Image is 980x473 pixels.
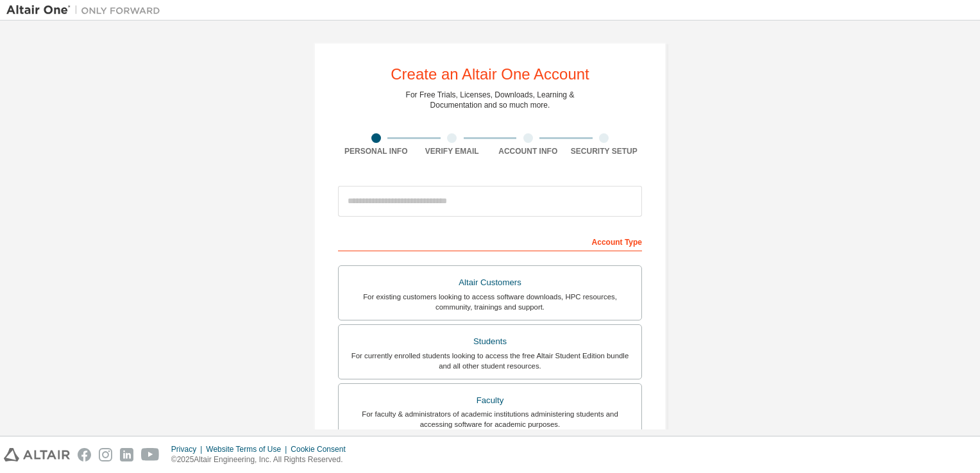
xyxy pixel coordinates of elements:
[4,448,70,461] img: altair_logo.svg
[141,448,160,461] img: youtube.svg
[346,333,634,351] div: Students
[291,444,353,454] div: Cookie Consent
[346,392,634,410] div: Faculty
[78,448,91,461] img: facebook.svg
[346,292,634,312] div: For existing customers looking to access software downloads, HPC resources, community, trainings ...
[206,444,291,454] div: Website Terms of Use
[490,146,566,156] div: Account Info
[346,274,634,292] div: Altair Customers
[99,448,112,461] img: instagram.svg
[171,444,206,454] div: Privacy
[171,454,353,465] p: © 2025 Altair Engineering, Inc. All Rights Reserved.
[414,146,491,156] div: Verify Email
[338,231,642,251] div: Account Type
[120,448,133,461] img: linkedin.svg
[406,90,575,110] div: For Free Trials, Licenses, Downloads, Learning & Documentation and so much more.
[346,351,634,371] div: For currently enrolled students looking to access the free Altair Student Edition bundle and all ...
[391,67,589,82] div: Create an Altair One Account
[6,4,167,17] img: Altair One
[338,146,414,156] div: Personal Info
[346,409,634,429] div: For faculty & administrators of academic institutions administering students and accessing softwa...
[566,146,643,156] div: Security Setup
